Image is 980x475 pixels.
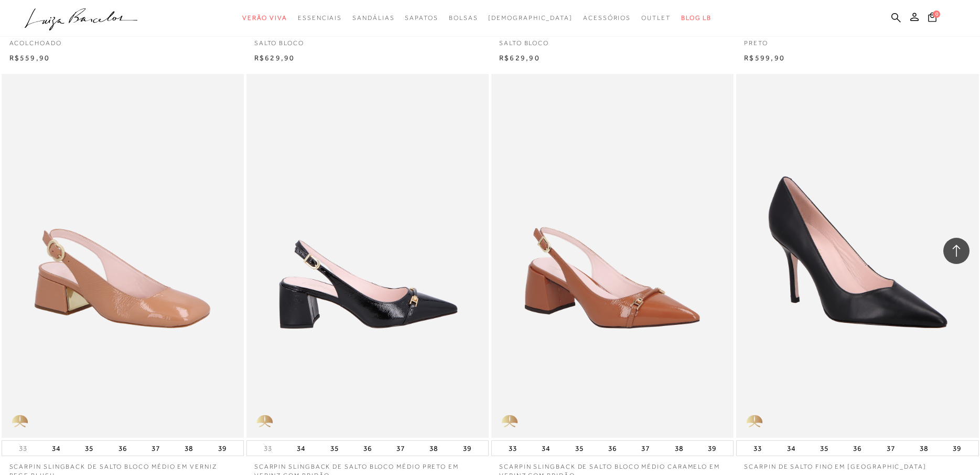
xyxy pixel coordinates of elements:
button: 34 [294,441,308,456]
button: 38 [426,441,441,456]
button: 37 [638,441,653,456]
span: Essenciais [298,14,342,22]
a: noSubCategoriesText [242,8,287,28]
a: noSubCategoriesText [641,8,671,28]
button: 38 [672,441,686,456]
button: 34 [539,441,553,456]
a: SCARPIN DE SALTO FINO EM COURO PRETO SCARPIN DE SALTO FINO EM COURO PRETO [737,76,977,436]
a: noSubCategoriesText [488,8,573,28]
button: 37 [393,441,408,456]
button: 0 [925,12,940,26]
img: SCARPIN SLINGBACK DE SALTO BLOCO MÉDIO CARAMELO EM VERINZ COM BRIDÃO [492,76,733,436]
button: 34 [49,441,63,456]
button: 39 [215,441,230,456]
button: 36 [850,441,865,456]
span: Bolsas [449,14,478,22]
img: golden_caliandra_v6.png [736,406,773,438]
span: Sapatos [405,14,438,22]
span: 0 [933,10,940,18]
a: noSubCategoriesText [405,8,438,28]
a: noSubCategoriesText [298,8,342,28]
button: 36 [605,441,620,456]
img: SCARPIN SLINGBACK DE SALTO BLOCO MÉDIO EM VERNIZ BEGE BLUSH [3,76,243,436]
img: SCARPIN SLINGBACK DE SALTO BLOCO MÉDIO PRETO EM VERINZ COM BRIDÃO [247,74,489,438]
span: R$599,90 [744,54,785,62]
button: 36 [360,441,375,456]
span: R$629,90 [499,54,540,62]
img: golden_caliandra_v6.png [2,406,38,438]
a: noSubCategoriesText [449,8,478,28]
button: 39 [460,441,475,456]
button: 35 [327,441,342,456]
a: SCARPIN SLINGBACK DE SALTO BLOCO MÉDIO CARAMELO EM VERINZ COM BRIDÃO SCARPIN SLINGBACK DE SALTO B... [492,76,733,436]
img: golden_caliandra_v6.png [246,406,283,438]
button: 33 [261,444,275,453]
span: [DEMOGRAPHIC_DATA] [488,14,573,22]
button: 36 [115,441,130,456]
span: Verão Viva [242,14,287,22]
span: Acessórios [583,14,631,22]
button: 33 [505,441,520,456]
button: 35 [817,441,832,456]
button: 38 [181,441,196,456]
a: noSubCategoriesText [583,8,631,28]
a: noSubCategoriesText [352,8,394,28]
a: SCARPIN SLINGBACK DE SALTO BLOCO MÉDIO EM VERNIZ BEGE BLUSH SCARPIN SLINGBACK DE SALTO BLOCO MÉDI... [3,76,243,436]
img: SCARPIN DE SALTO FINO EM COURO PRETO [737,76,977,436]
span: Outlet [641,14,671,22]
img: golden_caliandra_v6.png [491,406,528,438]
button: 38 [917,441,931,456]
button: 33 [16,444,30,453]
a: SCARPIN DE SALTO FINO EM [GEOGRAPHIC_DATA] [736,456,978,471]
a: SCARPIN SLINGBACK DE SALTO BLOCO MÉDIO PRETO EM VERINZ COM BRIDÃO [247,76,488,436]
span: R$559,90 [9,54,50,62]
button: 39 [950,441,964,456]
a: BLOG LB [681,8,712,28]
button: 37 [148,441,163,456]
button: 35 [572,441,587,456]
span: Sandálias [352,14,394,22]
button: 39 [705,441,719,456]
button: 35 [82,441,96,456]
button: 37 [884,441,898,456]
span: R$629,90 [254,54,295,62]
span: BLOG LB [681,14,712,22]
button: 34 [784,441,799,456]
button: 33 [750,441,765,456]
